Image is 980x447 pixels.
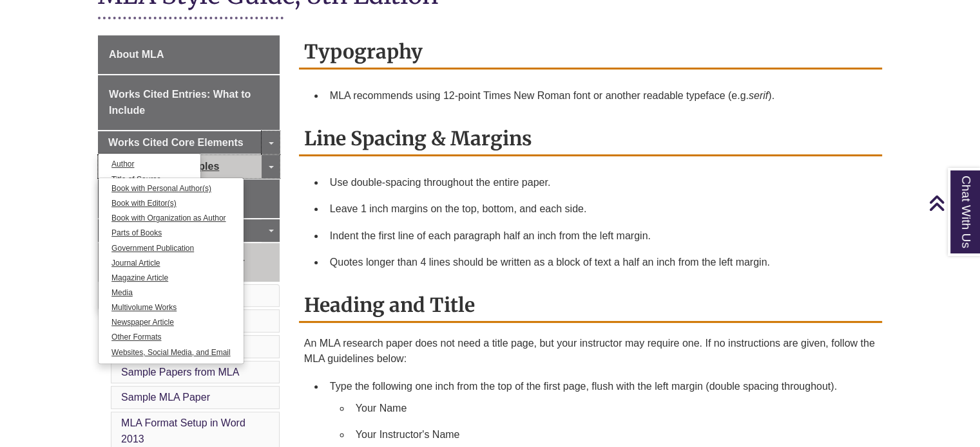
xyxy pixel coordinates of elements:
li: MLA recommends using 12-point Times New Roman font or another readable typeface (e.g. ). [325,82,877,109]
a: Websites, Social Media, and Email [99,345,244,360]
a: Multivolume Works [99,300,244,315]
a: Parts of Books [99,226,244,241]
a: Title of Source [99,172,200,187]
li: Quotes longer than 4 lines should be written as a block of text a half an inch from the left margin. [325,249,877,276]
a: MLA Format Setup in Word 2013 [121,417,245,445]
a: Sample MLA Paper [121,392,210,403]
a: Journal Article [99,256,244,271]
span: Works Cited Core Elements [108,137,244,148]
a: Media [99,286,244,300]
li: Indent the first line of each paragraph half an inch from the left margin. [325,223,877,250]
a: Government Publication [99,241,244,256]
a: Author [99,157,200,172]
a: Back to Top [928,194,977,212]
h2: Heading and Title [299,289,882,323]
a: Other Formats [99,330,244,345]
li: Your Name [351,395,872,422]
span: Works Cited Entries: What to Include [109,89,251,116]
a: Book with Organization as Author [99,211,244,226]
em: serif [749,90,768,101]
a: Works Cited Entries: What to Include [98,75,280,130]
li: Use double-spacing throughout the entire paper. [325,169,877,196]
a: Magazine Article [99,271,244,286]
a: Newspaper Article [99,315,244,330]
h2: Line Spacing & Margins [299,122,882,156]
a: Book with Editor(s) [99,196,244,211]
a: Sample Papers from MLA [121,367,239,378]
li: Leave 1 inch margins on the top, bottom, and each side. [325,196,877,223]
a: About MLA [98,35,280,74]
span: About MLA [109,49,164,60]
p: An MLA research paper does not need a title page, but your instructor may require one. If no inst... [304,336,877,367]
a: Works Cited Core Elements [98,131,280,154]
a: Book with Personal Author(s) [99,181,244,196]
h2: Typography [299,35,882,69]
